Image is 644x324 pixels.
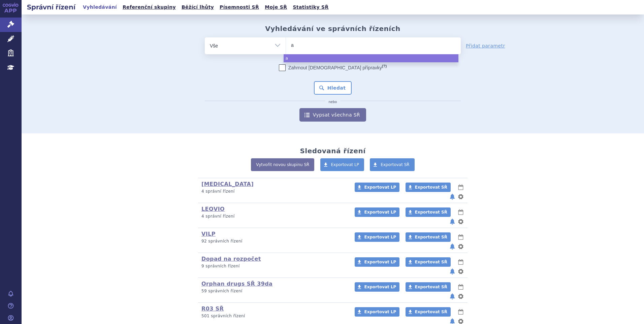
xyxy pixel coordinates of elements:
[449,193,456,201] button: notifikace
[355,282,399,292] a: Exportovat LP
[201,214,346,219] p: 4 správní řízení
[457,193,464,201] button: nastavení
[299,108,366,122] a: Vypsat všechna SŘ
[457,218,464,226] button: nastavení
[314,81,352,95] button: Hledat
[201,206,225,212] a: LEQVIO
[415,260,447,264] span: Exportovat SŘ
[284,54,458,62] li: a
[355,183,399,192] a: Exportovat LP
[406,183,451,192] a: Exportovat SŘ
[457,283,464,291] button: lhůty
[279,64,387,71] label: Zahrnout [DEMOGRAPHIC_DATA] přípravky
[449,218,456,226] button: notifikace
[331,162,359,167] span: Exportovat LP
[201,313,346,319] p: 501 správních řízení
[265,25,400,33] h2: Vyhledávání ve správních řízeních
[406,282,451,292] a: Exportovat SŘ
[364,235,396,239] span: Exportovat LP
[415,210,447,215] span: Exportovat SŘ
[201,189,346,194] p: 4 správní řízení
[201,288,346,294] p: 59 správních řízení
[364,310,396,314] span: Exportovat LP
[415,185,447,190] span: Exportovat SŘ
[325,100,341,104] i: nebo
[364,185,396,190] span: Exportovat LP
[355,307,399,317] a: Exportovat LP
[457,233,464,241] button: lhůty
[22,2,81,12] h2: Správní řízení
[415,310,447,314] span: Exportovat SŘ
[381,162,410,167] span: Exportovat SŘ
[251,158,314,171] a: Vytvořit novou skupinu SŘ
[406,207,451,217] a: Exportovat SŘ
[449,292,456,300] button: notifikace
[466,42,505,49] a: Přidat parametr
[355,232,399,242] a: Exportovat LP
[449,242,456,251] button: notifikace
[201,263,346,269] p: 9 správních řízení
[263,3,289,12] a: Moje SŘ
[406,232,451,242] a: Exportovat SŘ
[457,208,464,216] button: lhůty
[457,292,464,300] button: nastavení
[300,147,365,155] h2: Sledovaná řízení
[382,64,387,68] abbr: (?)
[364,210,396,215] span: Exportovat LP
[180,3,216,12] a: Běžící lhůty
[370,158,415,171] a: Exportovat SŘ
[406,257,451,267] a: Exportovat SŘ
[201,281,272,287] a: Orphan drugs SŘ 39da
[457,183,464,191] button: lhůty
[457,258,464,266] button: lhůty
[457,308,464,316] button: lhůty
[364,260,396,264] span: Exportovat LP
[218,3,261,12] a: Písemnosti SŘ
[121,3,178,12] a: Referenční skupiny
[291,3,330,12] a: Statistiky SŘ
[457,242,464,251] button: nastavení
[364,285,396,289] span: Exportovat LP
[415,285,447,289] span: Exportovat SŘ
[415,235,447,239] span: Exportovat SŘ
[201,305,224,312] a: R03 SŘ
[201,181,254,187] a: [MEDICAL_DATA]
[457,267,464,276] button: nastavení
[355,257,399,267] a: Exportovat LP
[406,307,451,317] a: Exportovat SŘ
[201,231,216,237] a: VILP
[320,158,364,171] a: Exportovat LP
[201,256,261,262] a: Dopad na rozpočet
[201,238,346,244] p: 92 správních řízení
[355,207,399,217] a: Exportovat LP
[449,267,456,276] button: notifikace
[81,3,119,12] a: Vyhledávání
